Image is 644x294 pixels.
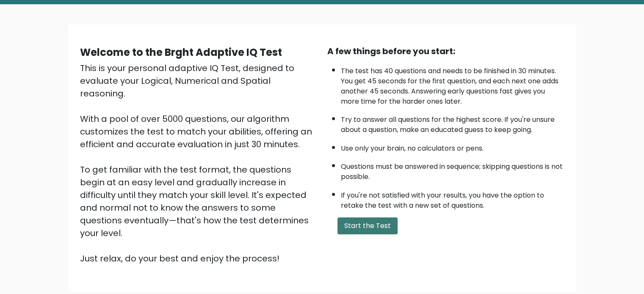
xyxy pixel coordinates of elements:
[341,186,564,211] li: If you're not satisfied with your results, you have the option to retake the test with a new set ...
[341,157,564,182] li: Questions must be answered in sequence; skipping questions is not possible.
[327,45,564,58] div: A few things before you start:
[337,217,398,234] button: Start the Test
[80,45,282,59] b: Welcome to the Brght Adaptive IQ Test
[341,139,564,154] li: Use only your brain, no calculators or pens.
[80,62,317,265] div: This is your personal adaptive IQ Test, designed to evaluate your Logical, Numerical and Spatial ...
[341,62,564,107] li: The test has 40 questions and needs to be finished in 30 minutes. You get 45 seconds for the firs...
[341,110,564,135] li: Try to answer all questions for the highest score. If you're unsure about a question, make an edu...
